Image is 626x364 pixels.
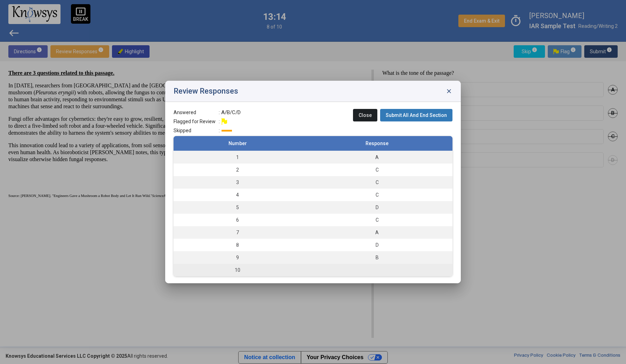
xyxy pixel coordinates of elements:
[174,164,302,176] td: 2
[380,109,452,121] button: Submit All And End Section
[305,191,449,198] div: C
[359,112,372,118] span: Close
[174,136,302,151] th: Number
[174,118,219,125] span: Flagged for Review
[174,176,302,189] td: 3
[446,88,452,95] span: close
[174,109,219,116] span: Answered
[174,189,302,201] td: 4
[219,118,226,125] label: :
[174,127,219,134] span: Skipped
[305,254,449,261] div: B
[305,154,449,161] div: A
[305,166,449,173] div: C
[305,229,449,236] div: A
[174,251,302,264] td: 9
[305,242,449,248] div: D
[302,136,452,151] th: Response
[174,214,302,226] td: 6
[353,109,377,121] button: Close
[174,264,302,276] td: 10
[174,201,302,214] td: 5
[219,127,232,134] label: :
[174,87,238,95] h2: Review Responses
[305,216,449,223] div: C
[305,204,449,211] div: D
[386,112,447,118] span: Submit All And End Section
[305,179,449,186] div: C
[222,118,227,125] img: Flag.png
[174,226,302,239] td: 7
[174,151,302,164] td: 1
[174,239,302,251] td: 8
[219,109,241,116] label: : A/B/C/D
